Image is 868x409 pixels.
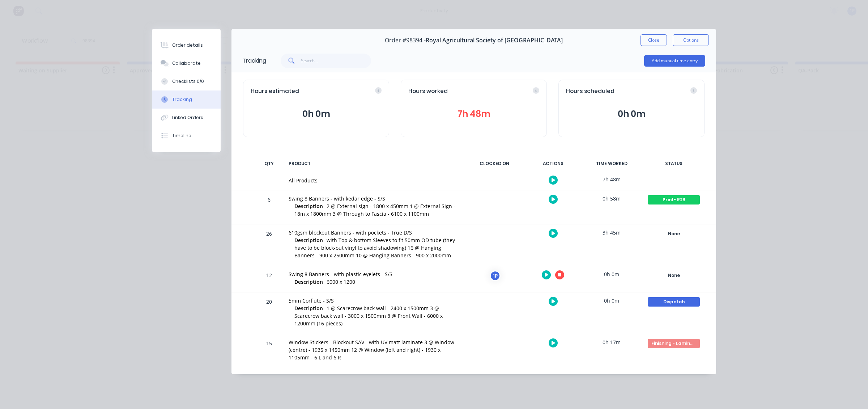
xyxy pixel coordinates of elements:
div: 0h 17m [584,334,639,350]
div: 0h 0m [584,292,639,309]
div: 1P [490,270,501,281]
div: QTY [258,156,280,171]
span: Hours scheduled [566,87,614,96]
div: Swing 8 Banners - with plastic eyelets - S/S [289,270,459,278]
div: 7h 48m [584,171,639,187]
div: STATUS [643,156,705,171]
button: 0h 0m [566,107,697,121]
div: Checklists 0/0 [172,78,204,85]
button: Options [673,34,709,46]
div: ACTIONS [526,156,580,171]
input: Search... [301,54,371,68]
button: Timeline [152,127,221,145]
div: TIME WORKED [584,156,639,171]
div: 15 [258,335,280,367]
div: 26 [258,225,280,266]
span: 1 @ Scarecrow back wall - 2400 x 1500mm 3 @ Scarecrow back wall - 3000 x 1500mm 8 @ Front Wall - ... [294,305,443,327]
span: Description [294,278,323,286]
button: Add manual time entry [644,55,705,67]
div: None [648,271,700,280]
button: Close [641,34,667,46]
button: 0h 0m [251,107,382,121]
div: Swing 8 Banners - with kedar edge - S/S [289,195,459,202]
div: 0h 58m [584,190,639,207]
div: Finishing - Laminate [648,339,700,348]
span: Description [294,202,323,210]
div: 0h 0m [584,266,639,282]
span: 2 @ External sign - 1800 x 450mm 1 @ External Sign - 18m x 1800mm 3 @ Through to Fascia - 6100 x ... [294,203,455,217]
span: 6000 x 1200 [327,278,355,285]
span: Hours worked [408,87,448,96]
div: 5mm Corflute - S/S [289,297,459,304]
div: Order details [172,42,203,49]
div: Print- R2R [648,195,700,204]
div: 12 [258,267,280,292]
div: Tracking [172,96,192,103]
button: 7h 48m [408,107,539,121]
div: 3h 45m [584,224,639,241]
button: Checklists 0/0 [152,72,221,90]
button: Tracking [152,90,221,109]
div: CLOCKED ON [467,156,522,171]
button: Dispatch [647,297,700,307]
button: Print- R2R [647,195,700,205]
div: Window Stickers - Blockout SAV - with UV matt laminate 3 @ Window (centre) - 1935 x 1450mm 12 @ W... [289,338,459,361]
div: 6 [258,191,280,224]
div: Dispatch [648,297,700,307]
span: Royal Agricultural Society of [GEOGRAPHIC_DATA] [426,37,563,44]
div: PRODUCT [284,156,463,171]
div: Tracking [242,56,266,65]
span: Hours estimated [251,87,299,96]
button: None [647,229,700,239]
div: Collaborate [172,60,201,67]
div: 20 [258,294,280,334]
div: All Products [289,177,459,184]
div: None [648,229,700,239]
button: None [647,270,700,281]
button: Order details [152,36,221,54]
span: Description [294,236,323,244]
span: with Top & bottom Sleeves to fit 50mm OD tube (they have to be block-out vinyl to avoid shadowing... [294,237,455,259]
span: Order #98394 - [385,37,426,44]
button: Linked Orders [152,109,221,127]
button: Finishing - Laminate [647,338,700,349]
span: Description [294,304,323,312]
div: 610gsm blockout Banners - with pockets - True D/S [289,229,459,236]
div: Linked Orders [172,114,203,121]
button: Collaborate [152,54,221,72]
div: Timeline [172,132,191,139]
